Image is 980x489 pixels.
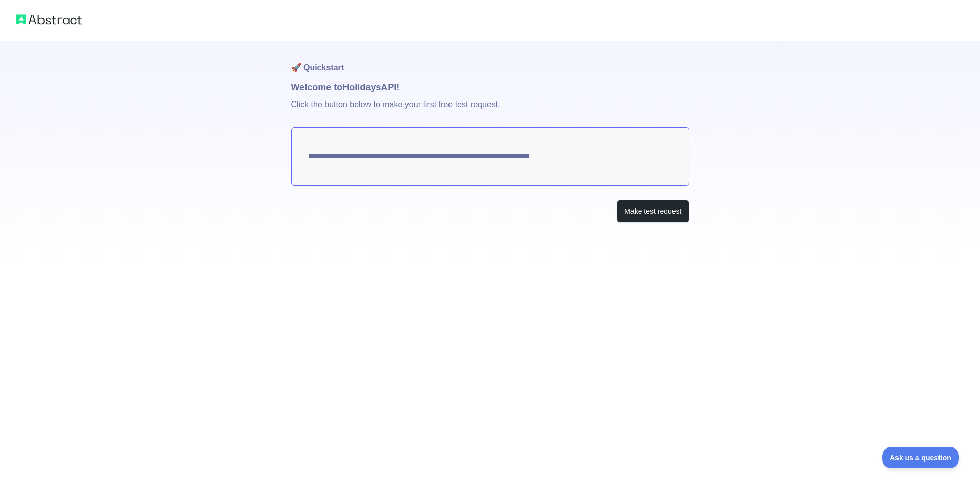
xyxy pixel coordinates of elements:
[16,12,82,27] img: Abstract logo
[617,200,689,223] button: Make test request
[882,447,959,468] iframe: Toggle Customer Support
[291,41,689,80] h1: 🚀 Quickstart
[291,80,689,94] h1: Welcome to Holidays API!
[291,94,689,127] p: Click the button below to make your first free test request.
